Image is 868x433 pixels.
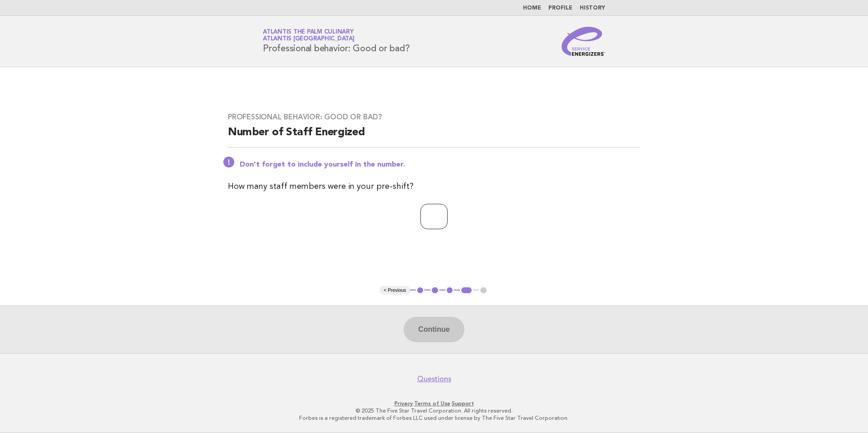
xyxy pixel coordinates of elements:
[240,160,640,169] p: Don't forget to include yourself in the number.
[460,286,473,295] button: 4
[430,286,439,295] button: 2
[416,286,425,295] button: 1
[417,374,451,384] a: Questions
[380,286,409,295] button: < Previous
[228,125,640,148] h2: Number of Staff Energized
[156,400,712,407] p: · ·
[414,400,450,407] a: Terms of Use
[228,180,640,193] p: How many staff members were in your pre-shift?
[452,400,474,407] a: Support
[562,27,605,56] img: Service Energizers
[156,414,712,422] p: Forbes is a registered trademark of Forbes LLC used under license by The Five Star Travel Corpora...
[263,30,409,53] h1: Professional behavior: Good or bad?
[263,36,355,42] span: Atlantis [GEOGRAPHIC_DATA]
[395,400,413,407] a: Privacy
[228,113,640,122] h3: Professional behavior: Good or bad?
[523,5,541,11] a: Home
[156,407,712,414] p: © 2025 The Five Star Travel Corporation. All rights reserved.
[580,5,605,11] a: History
[263,29,355,42] a: Atlantis The Palm CulinaryAtlantis [GEOGRAPHIC_DATA]
[548,5,572,11] a: Profile
[445,286,454,295] button: 3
